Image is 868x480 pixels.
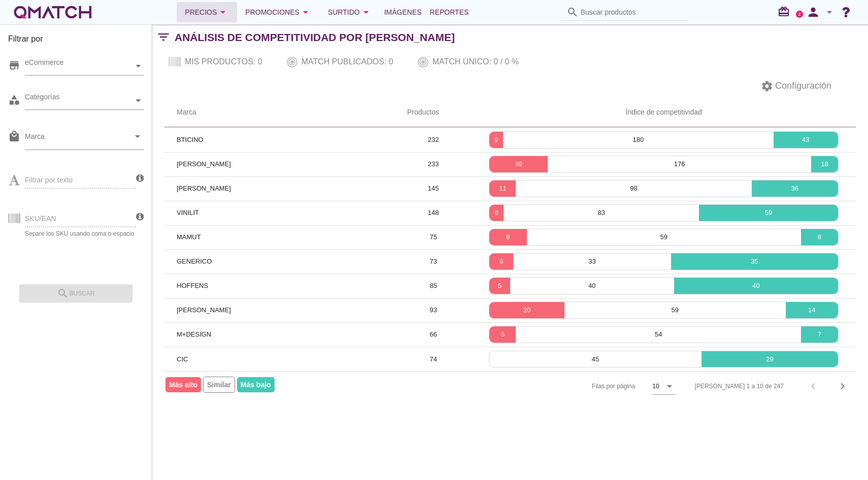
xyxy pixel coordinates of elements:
i: arrow_drop_down [131,130,144,142]
i: filter_list [152,37,175,38]
button: Surtido [320,2,380,22]
p: 5 [489,281,510,291]
i: arrow_drop_down [360,6,372,18]
span: [PERSON_NAME] [177,160,231,168]
p: 18 [811,159,838,169]
th: Marca: Not sorted. [164,98,395,127]
p: 98 [516,183,751,194]
i: redeem [778,6,794,18]
i: settings [761,80,773,92]
span: Más bajo [237,377,275,392]
p: 43 [774,135,838,145]
p: 39 [489,159,548,169]
p: 180 [503,135,774,145]
p: 45 [489,354,702,364]
div: [PERSON_NAME] 1 a 10 de 247 [695,382,784,391]
button: Promociones [237,2,320,22]
span: Reportes [430,6,469,18]
p: 33 [513,256,671,267]
p: 40 [510,281,674,291]
i: store [8,59,20,71]
p: 29 [702,354,838,364]
p: 83 [504,208,699,218]
td: 93 [395,298,472,322]
p: 59 [527,232,801,242]
span: Configuración [773,79,831,93]
p: 59 [699,208,838,218]
p: 54 [516,329,801,340]
div: 10 [652,382,659,391]
button: Precios [177,2,237,22]
span: Imágenes [384,6,422,18]
text: 2 [798,12,801,16]
div: Promociones [245,6,312,18]
span: BTICINO [177,136,204,143]
span: MAMUT [177,233,201,241]
th: Índice de competitividad: Not sorted. [472,98,856,127]
p: 20 [489,305,564,315]
h3: Filtrar por [8,33,144,49]
td: 74 [395,347,472,371]
i: arrow_drop_down [299,6,312,18]
p: 59 [564,305,786,315]
a: Reportes [426,2,473,22]
div: Filas por página [490,372,676,401]
td: 232 [395,128,472,152]
p: 14 [786,305,838,315]
i: search [566,6,579,18]
span: HOFFENS [177,282,208,289]
div: Surtido [328,6,372,18]
td: 233 [395,152,472,176]
span: M+DESIGN [177,330,211,338]
p: 8 [801,232,838,242]
input: Buscar productos [581,4,682,20]
th: Productos: Not sorted. [395,98,472,127]
span: VINILIT [177,209,199,216]
span: Más alto [165,377,201,392]
p: 5 [489,329,516,340]
p: 11 [489,183,516,194]
span: Similar [203,377,235,393]
p: 8 [489,232,526,242]
span: CIC [177,355,188,363]
button: Configuración [753,77,840,95]
button: Next page [833,377,852,395]
i: person [803,5,823,19]
a: Imágenes [380,2,426,22]
i: chevron_right [837,380,849,392]
span: [PERSON_NAME] [177,184,231,192]
span: GENERICO [177,257,212,265]
p: 5 [489,256,513,267]
a: 2 [796,11,803,18]
td: 148 [395,201,472,225]
td: 73 [395,249,472,274]
i: arrow_drop_down [663,380,676,392]
a: white-qmatch-logo [12,2,93,22]
p: 40 [674,281,838,291]
i: category [8,94,20,106]
p: 7 [801,329,838,340]
td: 145 [395,176,472,201]
p: 176 [548,159,811,169]
p: 9 [489,135,503,145]
p: 35 [671,256,838,267]
p: 6 [489,208,504,218]
i: local_mall [8,130,20,142]
i: arrow_drop_down [217,6,229,18]
div: Precios [185,6,229,18]
td: 66 [395,322,472,347]
span: [PERSON_NAME] [177,306,231,314]
td: 75 [395,225,472,249]
td: 85 [395,274,472,298]
i: arrow_drop_down [823,6,836,18]
p: 36 [752,183,838,194]
h2: Análisis de competitividad por [PERSON_NAME] [175,29,455,46]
